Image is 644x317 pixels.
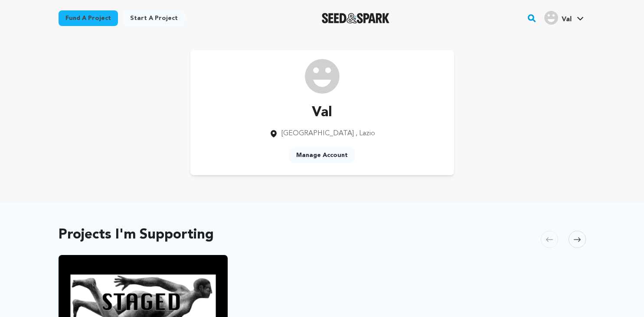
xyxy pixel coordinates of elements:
[356,130,375,137] span: , Lazio
[281,130,354,137] span: [GEOGRAPHIC_DATA]
[544,11,572,25] div: Val's Profile
[305,59,340,94] img: /img/default-images/user/medium/user.png image
[59,229,214,241] h2: Projects I'm Supporting
[289,147,355,163] a: Manage Account
[123,10,185,26] a: Start a project
[543,9,585,25] a: Val's Profile
[322,13,390,23] img: Seed&Spark Logo Dark Mode
[269,102,375,123] p: Val
[562,16,572,23] span: Val
[322,13,390,23] a: Seed&Spark Homepage
[544,11,558,25] img: user.png
[543,9,585,27] span: Val's Profile
[59,10,118,26] a: Fund a project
